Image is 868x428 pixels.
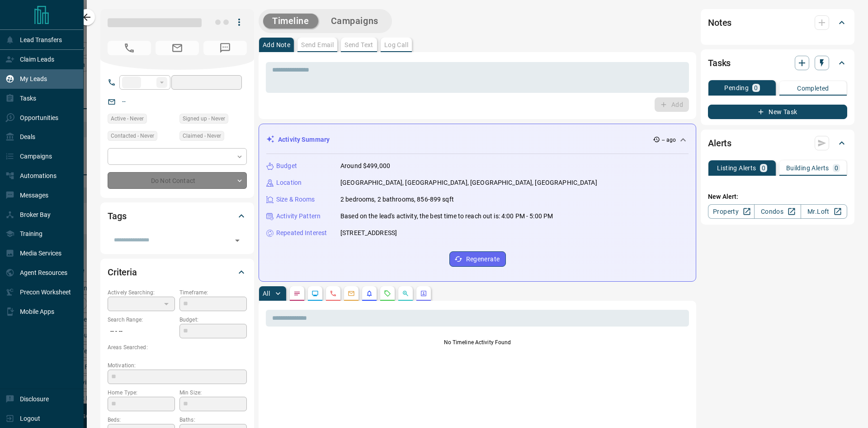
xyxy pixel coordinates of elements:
[108,41,151,55] span: No Number
[708,136,731,150] h2: Alerts
[708,12,847,34] div: Notes
[108,343,247,351] p: Areas Searched:
[708,56,731,70] h2: Tasks
[662,136,676,144] p: -- ago
[708,204,755,219] a: Property
[108,316,175,324] p: Search Range:
[708,192,847,202] p: New Alert:
[179,289,247,297] p: Timeframe:
[111,114,144,123] span: Active - Never
[108,172,247,189] div: Do Not Contact
[340,228,397,238] p: [STREET_ADDRESS]
[276,178,302,188] p: Location
[122,98,126,105] a: --
[108,265,137,279] h2: Criteria
[263,14,318,29] button: Timeline
[786,165,829,171] p: Building Alerts
[340,161,390,171] p: Around $499,000
[708,132,847,154] div: Alerts
[276,228,327,238] p: Repeated Interest
[330,290,337,297] svg: Calls
[108,389,175,397] p: Home Type:
[108,361,247,370] p: Motivation:
[108,289,175,297] p: Actively Searching:
[266,131,689,148] div: Activity Summary-- ago
[420,290,427,297] svg: Agent Actions
[754,204,801,219] a: Condos
[754,85,758,91] p: 0
[717,165,756,171] p: Listing Alerts
[111,131,154,140] span: Contacted - Never
[183,131,221,140] span: Claimed - Never
[340,212,553,221] p: Based on the lead's activity, the best time to reach out is: 4:00 PM - 5:00 PM
[311,290,319,297] svg: Lead Browsing Activity
[276,212,321,221] p: Activity Pattern
[797,85,829,91] p: Completed
[762,165,765,171] p: 0
[322,14,387,29] button: Campaigns
[276,161,297,171] p: Budget
[179,316,247,324] p: Budget:
[293,290,301,297] svg: Notes
[708,15,731,30] h2: Notes
[156,41,199,55] span: No Email
[263,290,270,297] p: All
[278,135,330,144] p: Activity Summary
[449,251,506,267] button: Regenerate
[366,290,373,297] svg: Listing Alerts
[231,234,244,247] button: Open
[348,290,355,297] svg: Emails
[108,416,175,424] p: Beds:
[801,204,847,219] a: Mr.Loft
[108,324,175,339] p: -- - --
[179,389,247,397] p: Min Size:
[183,114,225,123] span: Signed up - Never
[402,290,409,297] svg: Opportunities
[340,178,597,188] p: [GEOGRAPHIC_DATA], [GEOGRAPHIC_DATA], [GEOGRAPHIC_DATA], [GEOGRAPHIC_DATA]
[724,85,749,91] p: Pending
[276,195,315,204] p: Size & Rooms
[108,205,247,227] div: Tags
[179,416,247,424] p: Baths:
[708,52,847,74] div: Tasks
[384,290,391,297] svg: Requests
[263,42,290,48] p: Add Note
[266,338,689,346] p: No Timeline Activity Found
[340,195,454,204] p: 2 bedrooms, 2 bathrooms, 856-899 sqft
[203,41,247,55] span: No Number
[708,105,847,119] button: New Task
[108,209,126,223] h2: Tags
[108,261,247,283] div: Criteria
[835,165,838,171] p: 0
